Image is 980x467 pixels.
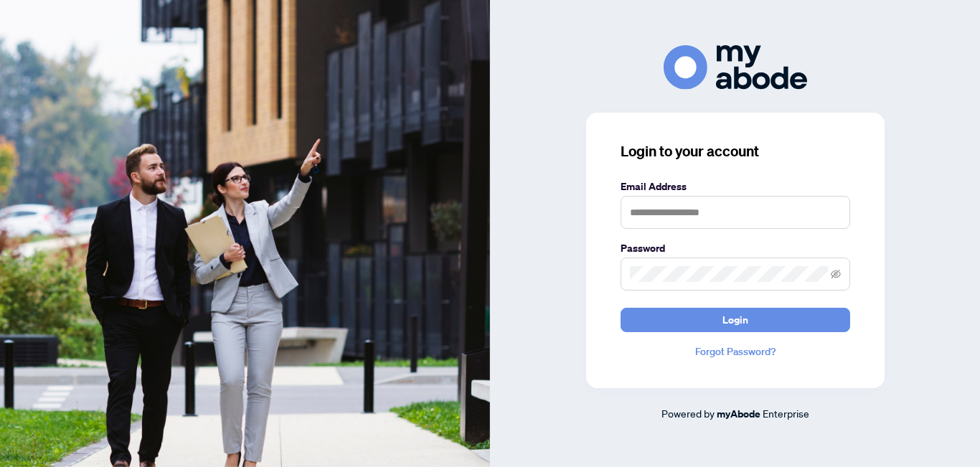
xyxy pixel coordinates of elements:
label: Password [621,240,850,256]
a: myAbode [717,406,760,422]
a: Forgot Password? [621,344,850,359]
span: Login [722,308,748,331]
span: Enterprise [763,407,809,420]
img: ma-logo [664,45,807,89]
label: Email Address [621,179,850,194]
span: eye-invisible [831,269,841,279]
span: Powered by [661,407,715,420]
button: Login [621,308,850,332]
h3: Login to your account [621,141,850,161]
